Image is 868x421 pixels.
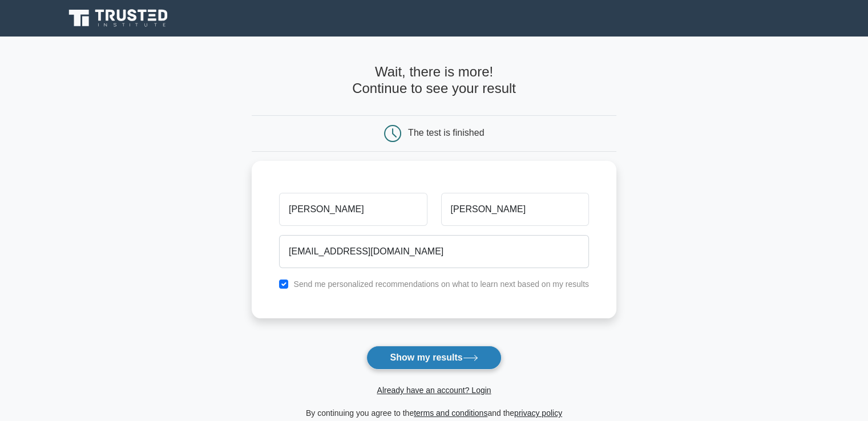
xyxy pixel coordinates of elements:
label: Send me personalized recommendations on what to learn next based on my results [293,280,589,289]
h4: Wait, there is more! Continue to see your result [252,64,616,97]
div: The test is finished [408,128,484,137]
a: terms and conditions [414,408,487,418]
input: Email [279,235,589,268]
input: First name [279,193,427,226]
button: Show my results [366,346,501,370]
a: privacy policy [514,408,562,418]
input: Last name [441,193,589,226]
a: Already have an account? Login [377,386,491,395]
div: By continuing you agree to the and the [245,406,623,420]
